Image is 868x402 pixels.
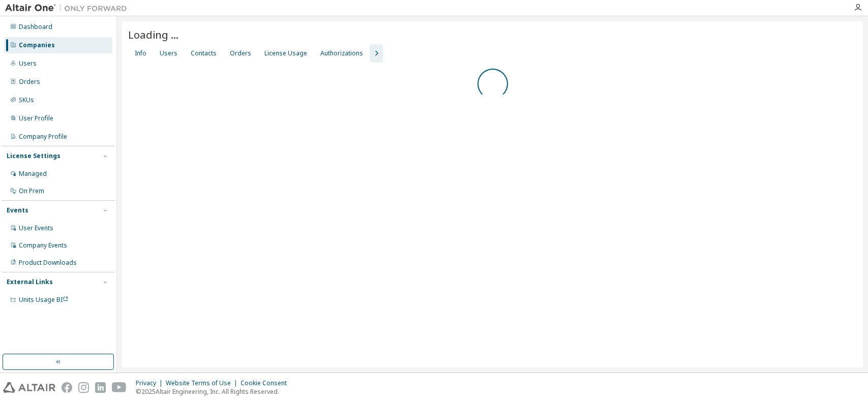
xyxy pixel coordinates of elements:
div: On Prem [19,187,44,195]
div: User Profile [19,114,53,122]
div: Company Profile [19,133,67,141]
div: Orders [230,49,251,57]
div: User Events [19,224,53,232]
div: Website Terms of Use [166,379,241,387]
img: facebook.svg [62,382,72,393]
span: Loading ... [128,27,178,42]
div: Authorizations [320,49,363,57]
img: youtube.svg [112,382,127,393]
div: Dashboard [19,23,52,31]
div: SKUs [19,96,34,104]
div: Companies [19,41,55,49]
div: Company Events [19,241,67,250]
img: Altair One [5,3,132,13]
p: © 2025 Altair Engineering, Inc. All Rights Reserved. [136,387,293,396]
img: instagram.svg [78,382,89,393]
div: Users [19,59,37,68]
div: Events [7,206,28,214]
div: Info [135,49,146,57]
span: Units Usage BI [19,295,69,304]
div: Contacts [191,49,217,57]
div: Users [160,49,177,57]
div: Managed [19,170,47,178]
div: Cookie Consent [241,379,293,387]
div: Product Downloads [19,259,77,267]
div: External Links [7,278,53,286]
div: Privacy [136,379,166,387]
img: altair_logo.svg [3,382,55,393]
img: linkedin.svg [95,382,106,393]
div: License Usage [264,49,307,57]
div: Orders [19,78,40,86]
div: License Settings [7,152,61,160]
